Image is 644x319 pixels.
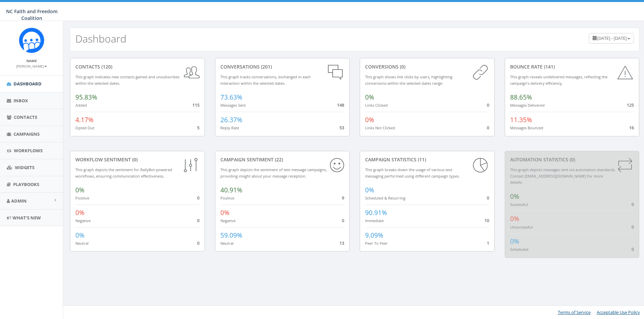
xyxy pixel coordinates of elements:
div: Campaign Sentiment [220,156,344,163]
div: conversations [220,63,344,70]
span: (141) [543,63,555,70]
span: (120) [100,63,112,70]
small: Messages Bounced [510,125,543,130]
span: 9 [342,195,344,201]
small: Immediate [365,218,384,223]
span: 0% [220,208,230,217]
div: Campaign Statistics [365,156,489,163]
small: This graph depicts the sentiment for RallyBot-powered workflows, ensuring communication effective... [75,167,172,179]
span: 125 [627,102,634,108]
span: 148 [337,102,344,108]
span: 0 [197,195,199,201]
small: Links Not Clicked [365,125,395,130]
span: What's New [13,215,41,221]
span: 4.17% [75,115,94,124]
small: Positive [220,195,234,201]
span: 1 [487,240,489,246]
small: Messages Delivered [510,103,545,108]
span: 9.09% [365,231,383,240]
h2: Dashboard [75,33,126,44]
span: 0 [631,224,634,230]
span: (0) [568,156,575,163]
span: 16 [629,125,634,131]
span: 0% [365,186,374,194]
span: 0% [510,214,519,223]
div: Automation Statistics [510,156,634,163]
span: 26.37% [220,115,242,124]
div: Bounce Rate [510,63,634,70]
img: Rally_Corp_Icon.png [19,28,44,53]
span: Workflows [14,148,43,154]
span: 0 [197,240,199,246]
a: Acceptable Use Policy [597,309,640,315]
small: Peer To Peer [365,241,388,246]
span: Campaigns [14,131,40,137]
small: Successful [510,202,528,207]
span: 0% [75,208,85,217]
span: [DATE] - [DATE] [597,35,627,41]
small: Scheduled & Recurring [365,195,405,201]
span: 0% [510,192,519,201]
span: 11.35% [510,115,532,124]
span: Inbox [14,98,28,104]
small: Opted Out [75,125,94,130]
span: 59.09% [220,231,242,240]
small: [PERSON_NAME] [16,64,47,69]
small: Links Clicked [365,103,388,108]
span: Contacts [14,114,37,120]
small: This graph breaks down the usage of various text messaging performed using different campaign types. [365,167,460,179]
span: Playbooks [13,181,39,187]
span: 0 [487,102,489,108]
div: conversions [365,63,489,70]
small: Neutral [220,241,234,246]
small: Positive [75,195,89,201]
small: Scheduled [510,247,528,252]
span: 115 [192,102,199,108]
small: This graph reveals undelivered messages, reflecting the campaign's delivery efficiency. [510,74,607,86]
span: 53 [339,125,344,131]
small: Reply Rate [220,125,239,130]
span: 88.65% [510,93,532,102]
span: Dashboard [14,81,42,87]
span: Admin [11,198,27,204]
span: 0 [631,201,634,207]
small: Negative [75,218,91,223]
span: 95.83% [75,93,97,102]
small: This graph depicts the sentiment of text message campaigns, providing insight about your message ... [220,167,327,179]
div: Workflow Sentiment [75,156,199,163]
span: (11) [416,156,426,163]
div: contacts [75,63,199,70]
small: Negative [220,218,236,223]
span: 0% [510,237,519,246]
span: 0% [365,93,374,102]
a: Terms of Service [558,309,591,315]
span: 13 [339,240,344,246]
span: (0) [131,156,138,163]
small: Neutral [75,241,89,246]
span: 40.91% [220,186,242,194]
span: 0 [631,246,634,252]
a: [PERSON_NAME] [16,63,47,69]
span: 0% [365,115,374,124]
span: 90.91% [365,208,387,217]
span: 73.63% [220,93,242,102]
span: (22) [273,156,283,163]
span: 5 [197,125,199,131]
span: 0% [75,186,85,194]
small: This graph shows link clicks by users, highlighting conversions within the selected dates range. [365,74,452,86]
small: This graph depicts messages sent via automation standards. Contact [EMAIL_ADDRESS][DOMAIN_NAME] f... [510,167,616,185]
small: Added [75,103,87,108]
span: Widgets [15,164,34,170]
span: (201) [260,63,272,70]
span: 0 [487,125,489,131]
span: NC Faith and Freedom Coalition [6,8,57,21]
span: (0) [399,63,405,70]
span: 0 [487,195,489,201]
small: Name [26,58,37,63]
span: 10 [484,217,489,223]
small: Messages Sent [220,103,246,108]
small: This graph indicates new contacts gained and unsubscribes within the selected dates. [75,74,180,86]
span: 0% [75,231,85,240]
span: 0 [197,217,199,223]
small: Unsuccessful [510,224,533,230]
